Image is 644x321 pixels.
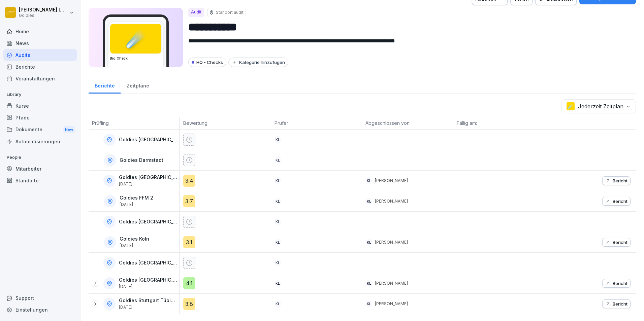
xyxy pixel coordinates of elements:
[3,49,77,61] a: Audits
[375,301,408,307] p: [PERSON_NAME]
[602,279,631,288] button: Bericht
[3,112,77,123] a: Pfade
[119,175,178,180] p: Goldies [GEOGRAPHIC_DATA]
[271,117,362,130] th: Prüfer
[110,24,161,53] div: ☄️
[365,239,372,246] div: KL
[275,218,281,225] div: KL
[119,182,178,186] p: [DATE]
[183,236,195,248] div: 3.1
[602,299,631,308] button: Bericht
[183,195,195,207] div: 3.7
[613,281,627,286] p: Bericht
[275,239,281,246] div: KL
[3,73,77,84] a: Veranstaltungen
[232,60,285,65] div: Kategorie hinzufügen
[613,178,627,183] p: Bericht
[3,163,77,175] a: Mitarbeiter
[19,7,68,13] p: [PERSON_NAME] Loska
[183,119,268,127] p: Bewertung
[3,292,77,304] div: Support
[375,178,408,184] p: [PERSON_NAME]
[119,219,178,225] p: Goldies [GEOGRAPHIC_DATA]
[89,76,121,94] a: Berichte
[188,8,204,17] div: Audit
[188,58,226,67] div: HQ - Checks
[275,198,281,205] div: KL
[613,240,627,245] p: Bericht
[119,284,178,289] p: [DATE]
[3,100,77,112] a: Kurse
[183,175,195,187] div: 3.4
[120,202,153,207] p: [DATE]
[120,157,163,163] p: Goldies Darmstadt
[3,175,77,186] a: Standorte
[275,280,281,287] div: KL
[365,177,372,184] div: KL
[120,243,149,248] p: [DATE]
[119,277,178,283] p: Goldies [GEOGRAPHIC_DATA]
[375,280,408,286] p: [PERSON_NAME]
[602,238,631,247] button: Bericht
[602,197,631,206] button: Bericht
[120,195,153,201] p: Goldies FFM 2
[602,176,631,185] button: Bericht
[365,300,372,307] div: KL
[216,9,244,15] p: Standort audit
[119,305,178,310] p: [DATE]
[375,239,408,245] p: [PERSON_NAME]
[613,199,627,204] p: Bericht
[3,37,77,49] a: News
[375,198,408,204] p: [PERSON_NAME]
[119,260,178,266] p: Goldies [GEOGRAPHIC_DATA]
[365,119,450,127] p: Abgeschlossen von
[121,76,155,94] a: Zeitpläne
[365,198,372,205] div: KL
[3,61,77,73] a: Berichte
[275,157,281,164] div: KL
[110,56,162,61] h3: Big Check
[183,277,195,289] div: 4.1
[119,137,178,143] p: Goldies [GEOGRAPHIC_DATA]
[275,300,281,307] div: KL
[119,298,178,304] p: Goldies Stuttgart Tübingerstr.
[3,89,77,100] p: Library
[613,301,627,307] p: Bericht
[365,280,372,287] div: KL
[3,304,77,316] a: Einstellungen
[120,236,149,242] p: Goldies Köln
[453,117,545,130] th: Fällig am:
[3,26,77,37] a: Home
[275,177,281,184] div: KL
[3,123,77,136] div: Dokumente
[228,58,288,67] button: Kategorie hinzufügen
[3,136,77,147] a: Automatisierungen
[63,126,75,134] div: New
[275,259,281,266] div: KL
[19,13,68,18] p: Goldies
[275,136,281,143] div: KL
[92,119,176,127] p: Prüfling
[3,123,77,136] a: DokumenteNew
[3,152,77,163] p: People
[183,298,195,310] div: 3.8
